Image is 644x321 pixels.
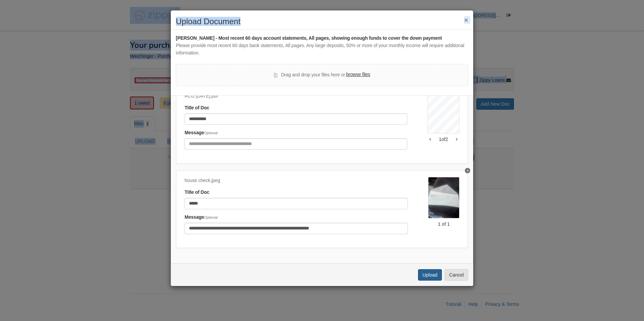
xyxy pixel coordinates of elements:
[176,42,468,57] div: Please provide most recent 60 days bank statements, All pages. Any large deposits, 50% or more of...
[185,93,407,100] div: RCU [DATE].pdf
[428,221,459,227] div: 1 of 1
[185,138,407,150] input: Include any comments on this document
[428,177,459,218] img: house check.jpeg
[427,136,459,143] div: 1 of 2
[185,113,407,125] input: Document Title
[185,198,408,209] input: Document Title
[185,104,209,112] label: Title of Doc
[185,223,408,234] input: Include any comments on this document
[346,71,370,78] label: browse files
[465,168,470,173] button: Delete Check
[204,215,218,219] span: Optional
[204,131,218,135] span: Optional
[464,16,468,24] button: ×
[176,17,468,26] h2: Upload Document
[418,269,442,281] button: Upload
[176,35,468,42] div: [PERSON_NAME] - Most recent 60 days account statements, All pages, showing enough funds to cover ...
[185,214,218,221] label: Message
[185,189,209,196] label: Title of Doc
[185,129,218,137] label: Message
[445,269,468,281] button: Cancel
[185,177,408,184] div: house check.jpeg
[274,71,370,79] div: Drag and drop your files here or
